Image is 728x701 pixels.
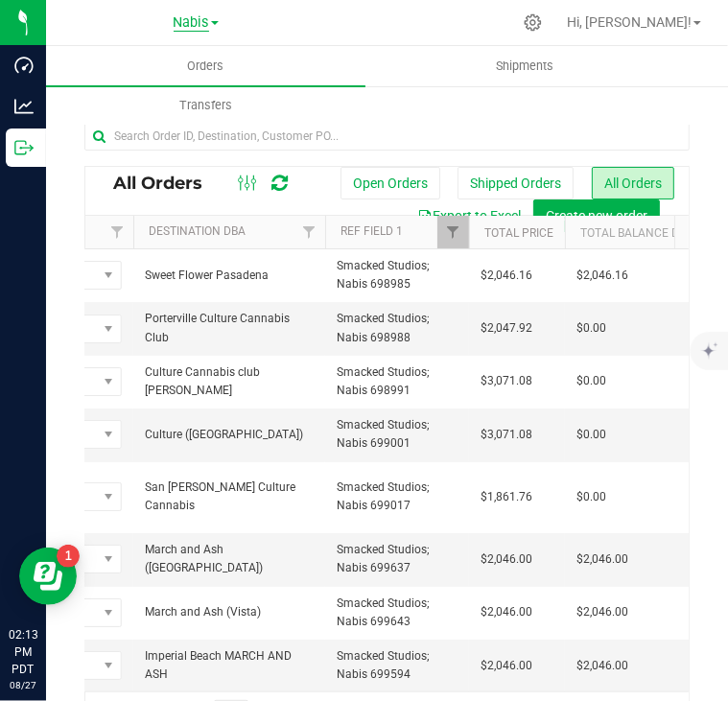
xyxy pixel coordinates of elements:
a: Orders [46,46,365,86]
span: Smacked Studios; Nabis 699643 [337,595,458,631]
button: All Orders [592,167,674,199]
span: Smacked Studios; Nabis 699637 [337,541,458,577]
a: Transfers [46,85,365,126]
button: Create new order [533,199,660,232]
a: Shipments [365,46,685,86]
span: Nabis [174,14,209,32]
span: $1,861.76 [481,488,532,506]
span: $3,071.08 [481,372,532,390]
button: Open Orders [341,167,440,199]
a: Destination DBA [149,224,246,238]
span: $2,046.16 [576,267,628,285]
a: Ref Field 1 [341,224,403,238]
span: Orders [162,58,250,75]
span: $2,046.00 [481,550,532,569]
span: Porterville Culture Cannabis Club [145,310,314,346]
span: Smacked Studios; Nabis 698991 [337,363,458,400]
span: $2,046.00 [576,657,628,675]
p: 02:13 PM PDT [9,626,37,678]
span: Smacked Studios; Nabis 698988 [337,310,458,346]
span: Smacked Studios; Nabis 699001 [337,416,458,453]
a: Filter [294,216,325,248]
span: Culture Cannabis club [PERSON_NAME] [145,363,314,400]
span: Smacked Studios; Nabis 698985 [337,257,458,293]
span: $2,047.92 [481,319,532,338]
iframe: Resource center [19,548,77,605]
span: $2,046.00 [576,603,628,621]
inline-svg: Outbound [14,138,34,157]
span: $0.00 [576,426,606,444]
span: $0.00 [576,372,606,390]
a: Total Price [484,226,553,240]
span: Smacked Studios; Nabis 699594 [337,647,458,684]
span: Imperial Beach MARCH AND ASH [145,647,314,684]
span: All Orders [113,173,222,194]
span: $2,046.00 [576,550,628,569]
inline-svg: Dashboard [14,56,34,75]
span: Sweet Flower Pasadena [145,267,314,285]
span: March and Ash ([GEOGRAPHIC_DATA]) [145,541,314,577]
span: Create new order [546,208,647,223]
inline-svg: Analytics [14,97,34,116]
span: Shipments [471,58,580,75]
a: Filter [102,216,133,248]
span: Culture ([GEOGRAPHIC_DATA]) [145,426,314,444]
iframe: Resource center unread badge [57,545,80,568]
span: March and Ash (Vista) [145,603,314,621]
span: San [PERSON_NAME] Culture Cannabis [145,479,314,515]
span: Hi, [PERSON_NAME]! [567,14,692,30]
span: $3,071.08 [481,426,532,444]
span: $2,046.00 [481,657,532,675]
span: $0.00 [576,319,606,338]
button: Shipped Orders [458,167,574,199]
input: Search Order ID, Destination, Customer PO... [84,122,690,151]
span: $2,046.00 [481,603,532,621]
span: Smacked Studios; Nabis 699017 [337,479,458,515]
span: $0.00 [576,488,606,506]
p: 08/27 [9,678,37,692]
div: Manage settings [521,13,545,32]
button: Export to Excel [405,199,533,232]
span: $2,046.16 [481,267,532,285]
a: Filter [437,216,469,248]
span: Transfers [153,97,258,114]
